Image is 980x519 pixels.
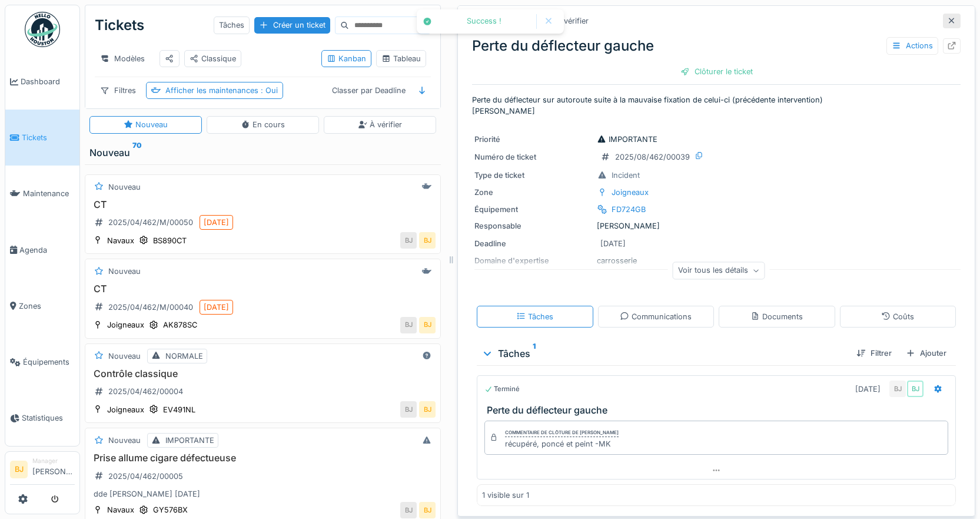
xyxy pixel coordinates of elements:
div: Tâches [214,16,250,34]
div: IMPORTANTE [597,134,657,145]
span: Équipements [23,356,75,368]
div: Zone [474,187,592,198]
div: Deadline [474,238,592,249]
a: BJ Manager[PERSON_NAME] [10,457,75,485]
div: récupéré, poncé et peint -MK [505,438,619,449]
a: Maintenance [5,166,79,222]
div: AK878SC [163,319,197,330]
div: BJ [419,232,436,249]
div: Coûts [881,311,914,322]
div: Perte du déflecteur gauche [472,35,961,57]
li: [PERSON_NAME] [32,457,75,482]
div: Priorité [474,134,592,145]
div: 2025/08/462/00039 [615,151,690,163]
div: Filtrer [852,345,896,361]
a: Dashboard [5,54,79,110]
li: BJ [10,461,28,478]
span: Dashboard [21,76,75,87]
div: À vérifier [358,119,402,130]
h3: Perte du déflecteur gauche [487,405,951,416]
img: Badge_color-CXgf-gQk.svg [25,12,60,47]
span: Maintenance [23,188,75,199]
div: [DATE] [855,384,881,395]
div: Afficher les maintenances [165,85,278,96]
div: Joigneaux [107,319,144,330]
div: Nouveau [108,181,141,193]
div: IMPORTANTE [165,435,214,446]
h3: CT [90,283,436,295]
div: Ajouter [901,345,951,361]
div: BJ [400,401,417,418]
div: 2025/04/462/00005 [108,471,183,482]
a: Tickets [5,110,79,166]
div: Nouveau [108,266,141,277]
div: Numéro de ticket [474,151,592,163]
h3: Prise allume cigare défectueuse [90,452,436,464]
div: dde [PERSON_NAME] [DATE] [90,488,436,500]
div: Incident [612,170,640,181]
p: Perte du déflecteur sur autoroute suite à la mauvaise fixation de celui-ci (précédente interventi... [472,94,961,117]
span: Statistiques [22,412,75,424]
div: 2025/04/462/M/00050 [108,217,193,228]
div: Type de ticket [474,170,592,181]
div: Nouveau [108,351,141,362]
a: Zones [5,278,79,334]
div: BS890CT [153,235,187,246]
div: NORMALE [165,351,203,362]
div: BJ [400,502,417,518]
h3: CT [90,199,436,210]
div: FD724GB [612,204,646,215]
div: Documents [750,311,803,322]
div: Équipement [474,204,592,215]
div: Voir tous les détails [673,262,765,279]
div: [DATE] [204,217,229,228]
div: EV491NL [163,404,195,415]
div: Manager [32,457,75,465]
div: BJ [400,232,417,249]
a: Agenda [5,222,79,278]
div: À vérifier [556,15,589,27]
div: Commentaire de clôture de [PERSON_NAME] [505,429,619,437]
div: [DATE] [600,238,626,249]
sup: 1 [533,346,536,361]
span: Zones [19,300,75,312]
div: BJ [889,381,906,397]
div: BJ [419,401,436,418]
div: Tâches [516,311,553,322]
div: Communications [620,311,692,322]
div: Navaux [107,504,134,515]
div: Joigneaux [107,404,144,415]
div: Tableau [381,53,421,64]
div: Classique [190,53,236,64]
div: Classer par Deadline [327,82,411,99]
div: Navaux [107,235,134,246]
div: Modèles [95,50,150,67]
div: [PERSON_NAME] [474,220,958,232]
div: Filtres [95,82,141,99]
div: BJ [419,317,436,333]
span: Tickets [22,132,75,143]
div: 1 visible sur 1 [482,490,529,501]
span: Agenda [19,244,75,256]
div: Success ! [438,16,530,27]
div: 2025/04/462/M/00040 [108,302,193,313]
sup: 70 [132,146,142,160]
div: Joigneaux [612,187,649,198]
div: GY576BX [153,504,188,515]
a: Équipements [5,334,79,390]
div: Tâches [481,346,847,361]
div: Responsable [474,220,592,232]
div: Actions [886,37,938,54]
div: Nouveau [124,119,168,130]
div: BJ [419,502,436,518]
div: Nouveau [108,435,141,446]
div: Kanban [327,53,366,64]
div: BJ [400,317,417,333]
div: [DATE] [204,302,229,313]
div: Clôturer le ticket [676,64,758,80]
div: Terminé [484,384,520,394]
a: Statistiques [5,390,79,446]
div: En cours [241,119,285,130]
h3: Contrôle classique [90,368,436,379]
span: : Oui [258,86,278,95]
